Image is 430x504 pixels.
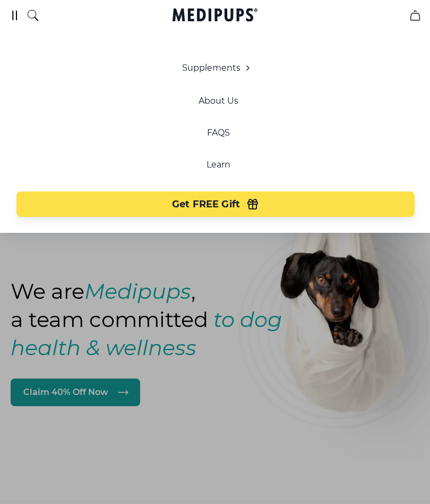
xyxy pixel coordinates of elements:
button: burger-menu [8,9,21,22]
button: search [27,2,39,29]
span: Get FREE Gift [172,198,240,211]
span: Supplements [182,63,240,73]
button: Get FREE Gift [16,191,415,217]
a: Learn [207,159,230,170]
button: Supplements [182,62,254,74]
a: Medipups [173,7,257,25]
button: cart [402,3,428,28]
a: About Us [199,96,238,106]
a: FAQS [207,128,230,138]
